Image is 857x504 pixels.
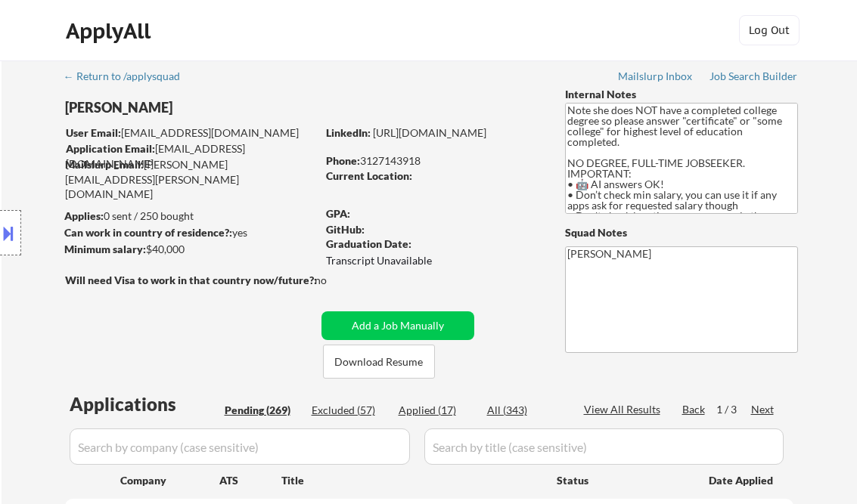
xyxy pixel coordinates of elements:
[326,126,371,139] strong: LinkedIn:
[315,273,358,288] div: no
[739,15,800,45] button: Log Out
[618,71,694,82] div: Mailslurp Inbox
[326,237,411,250] strong: Graduation Date:
[710,71,798,82] div: Job Search Builder
[321,311,474,340] button: Add a Job Manually
[557,466,687,493] div: Status
[120,473,219,488] div: Company
[716,402,751,417] div: 1 / 3
[326,153,540,169] div: 3127143918
[709,473,775,488] div: Date Applied
[326,223,365,236] strong: GitHub:
[225,403,300,418] div: Pending (269)
[66,18,155,44] div: ApplyAll
[326,154,360,167] strong: Phone:
[219,473,281,488] div: ATS
[70,395,219,413] div: Applications
[281,473,542,488] div: Title
[682,402,706,417] div: Back
[565,87,798,102] div: Internal Notes
[64,70,194,85] a: ← Return to /applysquad
[618,70,694,85] a: Mailslurp Inbox
[399,403,474,418] div: Applied (17)
[751,402,775,417] div: Next
[710,70,798,85] a: Job Search Builder
[323,345,435,379] button: Download Resume
[565,225,798,240] div: Squad Notes
[64,71,194,82] div: ← Return to /applysquad
[326,207,350,220] strong: GPA:
[326,169,412,182] strong: Current Location:
[70,428,410,465] input: Search by company (case sensitive)
[584,402,665,417] div: View All Results
[487,403,563,418] div: All (343)
[312,403,387,418] div: Excluded (57)
[373,126,486,139] a: [URL][DOMAIN_NAME]
[424,428,784,465] input: Search by title (case sensitive)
